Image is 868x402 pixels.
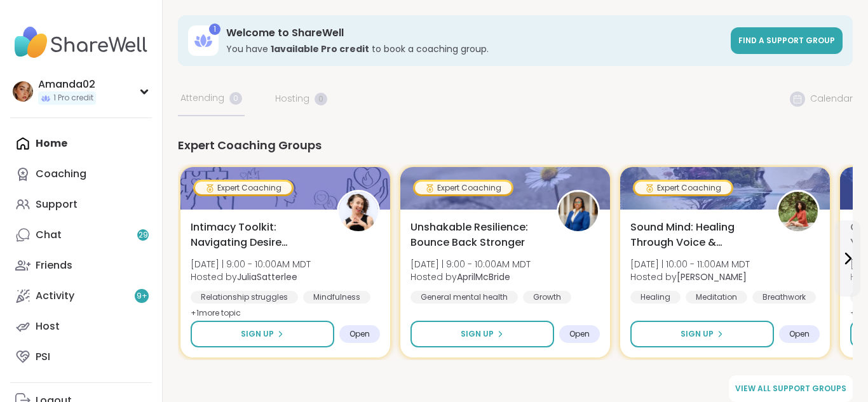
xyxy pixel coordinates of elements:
[271,43,369,55] b: 1 available Pro credit
[681,328,714,340] span: Sign Up
[10,250,152,281] a: Friends
[209,23,220,35] div: 1
[139,230,148,241] span: 29
[36,198,78,211] div: Support
[10,220,152,250] a: Chat29
[303,291,370,304] div: Mindfulness
[630,258,750,271] span: [DATE] | 10:00 - 11:00AM MDT
[630,271,750,283] span: Hosted by
[410,258,531,271] span: [DATE] | 9:00 - 10:00AM MDT
[137,291,147,302] span: 9 +
[559,192,598,231] img: AprilMcBride
[410,291,518,304] div: General mental health
[226,26,723,40] h3: Welcome to ShareWell
[415,182,512,194] div: Expert Coaching
[36,167,86,181] div: Coaching
[410,220,543,250] span: Unshakable Resilience: Bounce Back Stronger
[191,321,334,347] button: Sign Up
[191,291,298,304] div: Relationship struggles
[686,291,747,304] div: Meditation
[752,291,816,304] div: Breathwork
[53,93,93,104] span: 1 Pro credit
[36,228,62,242] div: Chat
[735,383,846,394] span: View all support groups
[677,271,747,283] b: [PERSON_NAME]
[226,43,723,55] h3: You have to book a coaching group.
[195,182,292,194] div: Expert Coaching
[36,289,74,303] div: Activity
[13,81,33,102] img: Amanda02
[339,192,378,231] img: JuliaSatterlee
[10,20,152,65] img: ShareWell Nav Logo
[36,319,60,333] div: Host
[630,321,774,347] button: Sign Up
[410,321,554,347] button: Sign Up
[738,35,835,46] span: Find a support group
[635,182,731,194] div: Expert Coaching
[523,291,571,304] div: Growth
[241,328,274,340] span: Sign Up
[10,159,152,189] a: Coaching
[10,342,152,372] a: PSI
[457,271,510,283] b: AprilMcBride
[410,271,531,283] span: Hosted by
[36,258,72,272] div: Friends
[349,329,370,339] span: Open
[191,258,311,271] span: [DATE] | 9:00 - 10:00AM MDT
[789,329,810,339] span: Open
[630,220,763,250] span: Sound Mind: Healing Through Voice & Vibration
[10,189,152,220] a: Support
[191,220,323,250] span: Intimacy Toolkit: Navigating Desire Dynamics
[729,375,853,402] a: View all support groups
[569,329,590,339] span: Open
[191,271,311,283] span: Hosted by
[38,77,96,91] div: Amanda02
[10,311,152,342] a: Host
[630,291,681,304] div: Healing
[778,192,818,231] img: Joana_Ayala
[10,281,152,311] a: Activity9+
[178,137,853,154] div: Expert Coaching Groups
[237,271,297,283] b: JuliaSatterlee
[36,350,50,364] div: PSI
[731,27,843,54] a: Find a support group
[461,328,494,340] span: Sign Up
